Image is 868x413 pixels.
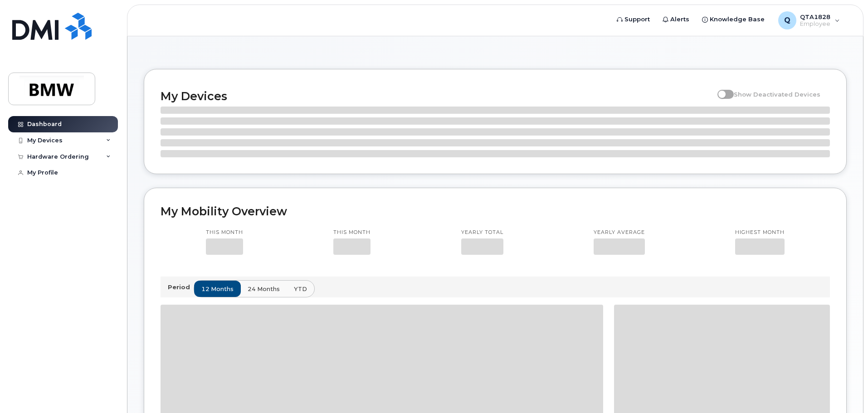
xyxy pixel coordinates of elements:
h2: My Devices [161,89,713,103]
h2: My Mobility Overview [161,204,830,218]
span: Show Deactivated Devices [734,91,820,98]
p: Highest month [735,229,785,236]
span: 24 months [248,285,280,293]
p: Yearly total [461,229,503,236]
p: This month [206,229,243,236]
span: YTD [294,285,307,293]
p: Yearly average [594,229,645,236]
p: This month [333,229,371,236]
input: Show Deactivated Devices [717,86,725,93]
p: Period [168,283,194,292]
